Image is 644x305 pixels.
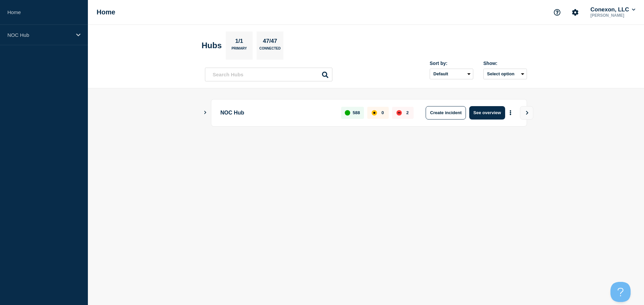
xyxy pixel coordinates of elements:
[430,69,473,79] select: Sort by
[550,5,564,19] button: Support
[483,61,527,66] div: Show:
[568,5,582,19] button: Account settings
[205,68,332,81] input: Search Hubs
[97,8,115,16] h1: Home
[260,38,280,47] p: 47/47
[202,41,222,50] h2: Hubs
[231,47,247,54] p: Primary
[381,110,384,115] p: 0
[372,110,377,116] div: affected
[506,106,515,119] button: More actions
[345,110,350,116] div: up
[220,106,333,120] p: NOC Hub
[483,69,527,79] button: Select option
[469,106,505,120] button: See overview
[520,106,533,120] button: View
[353,110,360,115] p: 588
[7,32,72,38] p: NOC Hub
[589,6,637,13] button: Conexon, LLC
[396,110,402,116] div: down
[233,38,246,47] p: 1/1
[406,110,409,115] p: 2
[589,13,637,18] p: [PERSON_NAME]
[426,106,466,120] button: Create incident
[259,47,280,54] p: Connected
[204,110,207,115] button: Show Connected Hubs
[430,61,473,66] div: Sort by:
[610,282,631,302] iframe: Help Scout Beacon - Open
